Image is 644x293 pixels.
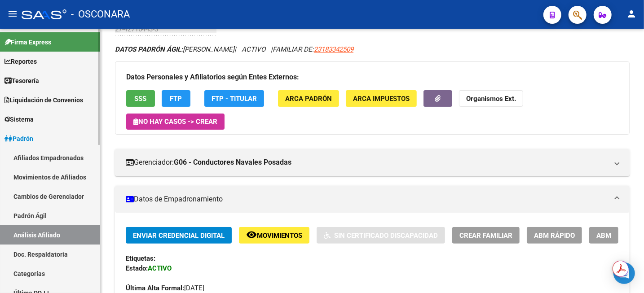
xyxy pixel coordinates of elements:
h3: Datos Personales y Afiliatorios según Entes Externos: [126,71,618,83]
mat-icon: person [626,9,637,19]
span: Reportes [4,57,37,66]
span: FAMILIAR DE: [273,45,353,53]
span: Firma Express [4,37,51,47]
button: FTP - Titular [204,90,264,107]
span: Sin Certificado Discapacidad [334,232,438,240]
span: ARCA Padrón [285,95,332,103]
strong: DATOS PADRÓN ÁGIL: [115,45,183,53]
strong: G06 - Conductores Navales Posadas [174,157,291,167]
button: FTP [162,90,190,107]
strong: ACTIVO [148,264,172,272]
span: SSS [135,95,147,103]
button: Movimientos [239,227,309,244]
mat-icon: remove_red_eye [246,229,257,240]
mat-expansion-panel-header: Gerenciador:G06 - Conductores Navales Posadas [115,149,630,176]
button: Sin Certificado Discapacidad [317,227,445,244]
span: ABM Rápido [534,232,575,240]
mat-panel-title: Gerenciador: [126,157,608,167]
span: FTP [170,95,182,103]
span: ARCA Impuestos [353,95,410,103]
span: Liquidación de Convenios [4,95,83,105]
button: ABM Rápido [527,227,582,244]
span: FTP - Titular [212,95,257,103]
span: 23183342509 [314,45,353,53]
span: Movimientos [257,232,302,240]
mat-icon: menu [7,9,18,19]
strong: Última Alta Formal: [126,284,184,292]
span: Sistema [4,114,34,124]
strong: Etiquetas: [126,254,155,262]
button: Organismos Ext. [459,90,523,107]
span: No hay casos -> Crear [133,118,217,126]
span: [PERSON_NAME] [115,45,234,53]
span: - OSCONARA [71,4,130,24]
mat-panel-title: Datos de Empadronamiento [126,194,608,204]
i: | ACTIVO | [115,45,353,53]
mat-expansion-panel-header: Datos de Empadronamiento [115,186,630,213]
button: Enviar Credencial Digital [126,227,232,244]
button: Crear Familiar [452,227,520,244]
span: Enviar Credencial Digital [133,232,225,240]
span: Padrón [4,134,33,144]
button: ARCA Impuestos [346,90,417,107]
span: [DATE] [126,284,204,292]
strong: Organismos Ext. [466,95,516,103]
strong: Estado: [126,264,148,272]
span: Tesorería [4,76,39,86]
button: No hay casos -> Crear [126,114,225,130]
button: ABM [589,227,618,244]
span: Crear Familiar [459,232,512,240]
span: ABM [596,232,611,240]
button: ARCA Padrón [278,90,339,107]
button: SSS [126,90,155,107]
